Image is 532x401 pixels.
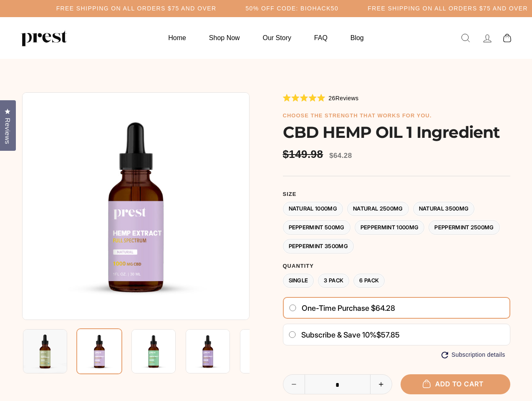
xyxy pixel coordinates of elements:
span: Add to cart [427,380,484,388]
button: Add to cart [401,374,510,394]
label: Peppermint 2500MG [429,220,500,235]
h6: choose the strength that works for you. [283,112,510,119]
input: One-time purchase $64.28 [289,305,297,311]
label: 3 Pack [318,274,349,288]
h5: 50% OFF CODE: BIOHACK50 [245,5,338,12]
a: Blog [340,30,374,46]
label: Natural 3500MG [413,202,475,216]
span: Reviews [335,95,359,102]
label: Peppermint 500MG [283,220,350,235]
input: Subscribe & save 10%$57.85 [288,331,296,338]
label: Peppermint 3500MG [283,239,354,254]
span: One-time purchase $64.28 [302,304,395,313]
img: CBD HEMP OIL 1 Ingredient [240,329,284,373]
span: 26 [328,95,335,102]
a: Shop Now [199,30,250,46]
label: Peppermint 1000MG [355,220,425,235]
a: Home [158,30,197,46]
label: Natural 1000MG [283,202,343,216]
img: CBD HEMP OIL 1 Ingredient [23,329,67,373]
input: quantity [283,375,392,395]
img: CBD HEMP OIL 1 Ingredient [76,328,122,374]
a: FAQ [304,30,338,46]
span: Subscribe & save 10% [301,330,376,339]
h5: Free Shipping on all orders $75 and over [368,5,528,12]
span: $57.85 [376,330,400,339]
span: Reviews [2,118,13,144]
label: Single [283,274,314,288]
button: Reduce item quantity by one [283,375,305,394]
div: 26Reviews [283,93,359,102]
img: CBD HEMP OIL 1 Ingredient [186,329,230,373]
span: $149.98 [283,148,325,161]
h1: CBD HEMP OIL 1 Ingredient [283,123,510,142]
h5: Free Shipping on all orders $75 and over [56,5,217,12]
img: CBD HEMP OIL 1 Ingredient [22,92,250,320]
a: Our Story [252,30,302,46]
label: 6 Pack [353,274,385,288]
button: Increase item quantity by one [370,375,392,394]
img: CBD HEMP OIL 1 Ingredient [131,329,176,373]
span: $64.28 [329,152,352,160]
label: Size [283,191,510,198]
label: Natural 2500MG [347,202,409,216]
span: Subscription details [451,351,505,358]
label: Quantity [283,263,510,269]
img: PREST ORGANICS [21,30,67,46]
button: Subscription details [441,351,505,358]
ul: Primary [158,30,374,46]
